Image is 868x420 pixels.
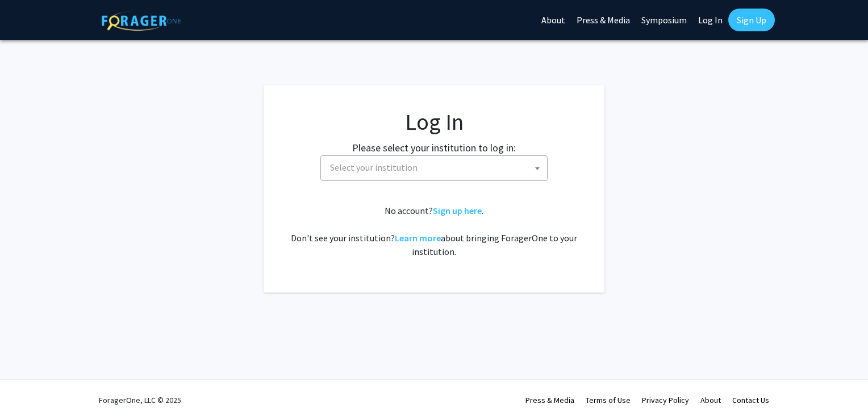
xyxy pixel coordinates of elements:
span: Select your institution [320,155,548,181]
span: Select your institution [325,156,547,179]
span: Select your institution [330,162,418,173]
a: Learn more about bringing ForagerOne to your institution [395,232,441,244]
div: No account? . Don't see your institution? about bringing ForagerOne to your institution. [286,204,582,258]
a: Terms of Use [586,395,631,405]
a: About [700,395,721,405]
div: ForagerOne, LLC © 2025 [99,380,181,420]
a: Contact Us [732,395,769,405]
label: Please select your institution to log in: [352,140,516,155]
a: Press & Media [525,395,574,405]
a: Sign up here [433,205,482,216]
h1: Log In [286,108,582,135]
a: Sign Up [728,9,775,31]
img: ForagerOne Logo [102,11,181,31]
a: Privacy Policy [642,395,689,405]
